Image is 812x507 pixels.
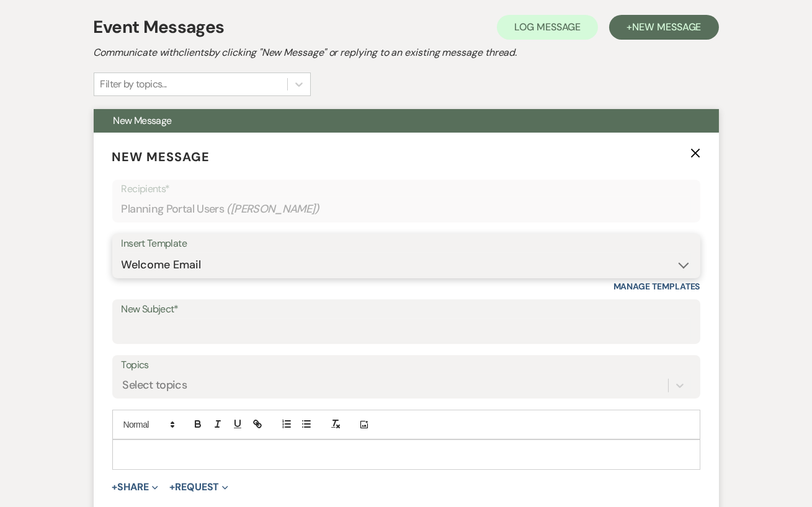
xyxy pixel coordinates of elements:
[112,482,118,492] span: +
[112,482,159,492] button: Share
[100,77,167,92] div: Filter by topics...
[122,181,691,197] p: Recipients*
[94,45,719,60] h2: Communicate with clients by clicking "New Message" or replying to an existing message thread.
[122,356,691,374] label: Topics
[123,377,187,394] div: Select topics
[122,301,691,319] label: New Subject*
[169,482,228,492] button: Request
[632,20,701,33] span: New Message
[497,15,598,40] button: Log Message
[114,114,172,127] span: New Message
[112,149,210,165] span: New Message
[122,235,691,253] div: Insert Template
[613,281,700,292] a: Manage Templates
[609,15,718,40] button: +New Message
[169,482,175,492] span: +
[226,201,319,218] span: ( [PERSON_NAME] )
[94,14,225,40] h1: Event Messages
[122,197,691,221] div: Planning Portal Users
[514,20,581,33] span: Log Message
